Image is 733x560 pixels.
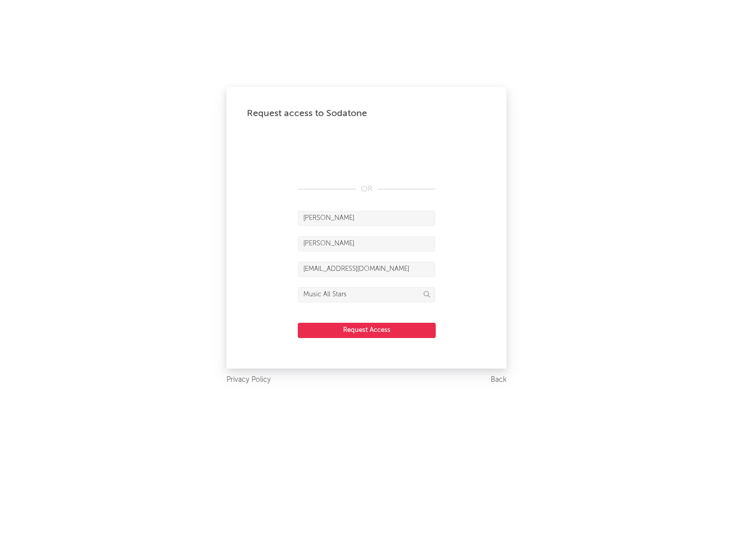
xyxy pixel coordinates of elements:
input: Division [298,287,435,302]
input: First Name [298,211,435,226]
a: Back [491,374,506,386]
input: Email [298,262,435,277]
a: Privacy Policy [227,374,271,386]
button: Request Access [298,323,436,338]
div: Request access to Sodatone [247,107,486,120]
div: OR [298,183,435,195]
input: Last Name [298,236,435,251]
